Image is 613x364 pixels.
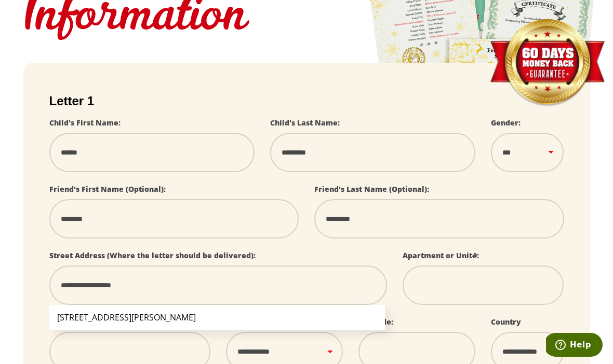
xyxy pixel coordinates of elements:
label: Child's First Name: [49,118,121,128]
label: Country [491,317,521,327]
li: [STREET_ADDRESS][PERSON_NAME] [49,305,385,330]
h2: Letter 1 [49,94,564,108]
label: Gender: [491,118,521,128]
img: Money Back Guarantee [489,19,606,107]
label: Friend's First Name (Optional): [49,184,166,194]
label: Street Address (Where the letter should be delivered): [49,250,256,260]
iframe: Opens a widget where you can find more information [546,333,603,359]
label: Friend's Last Name (Optional): [314,184,429,194]
label: Apartment or Unit#: [403,250,479,260]
label: Child's Last Name: [270,118,340,128]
